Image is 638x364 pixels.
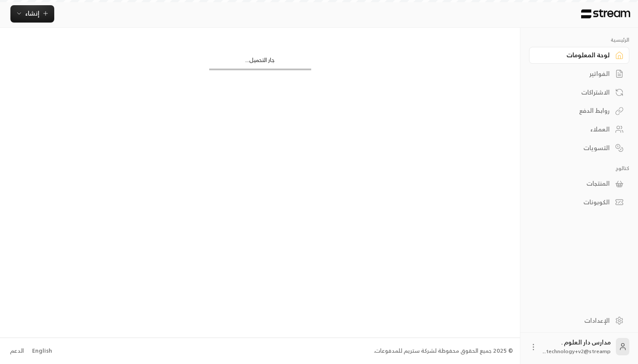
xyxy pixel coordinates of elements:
a: العملاء [529,121,629,138]
div: المنتجات [540,179,610,188]
div: العملاء [540,125,610,134]
a: روابط الدفع [529,102,629,119]
div: لوحة المعلومات [540,51,610,59]
p: الرئيسية [529,36,629,43]
span: technology+v2@streamp... [543,347,611,356]
span: إنشاء [25,8,39,19]
a: الفواتير [529,66,629,82]
div: الإعدادات [540,316,610,325]
a: الاشتراكات [529,84,629,101]
a: المنتجات [529,175,629,192]
div: English [32,347,52,355]
a: الكوبونات [529,194,629,211]
a: لوحة المعلومات [529,47,629,64]
a: الدعم [7,343,26,359]
div: الفواتير [540,69,610,78]
div: روابط الدفع [540,106,610,115]
div: التسويات [540,144,610,152]
img: Logo [580,9,631,19]
button: إنشاء [10,5,54,23]
div: الاشتراكات [540,88,610,97]
a: التسويات [529,139,629,156]
p: كتالوج [529,165,629,172]
a: الإعدادات [529,312,629,329]
div: © 2025 جميع الحقوق محفوظة لشركة ستريم للمدفوعات. [374,347,513,355]
div: الكوبونات [540,198,610,207]
div: مدارس دار العلوم . [543,338,611,355]
div: جار التحميل... [209,56,311,69]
